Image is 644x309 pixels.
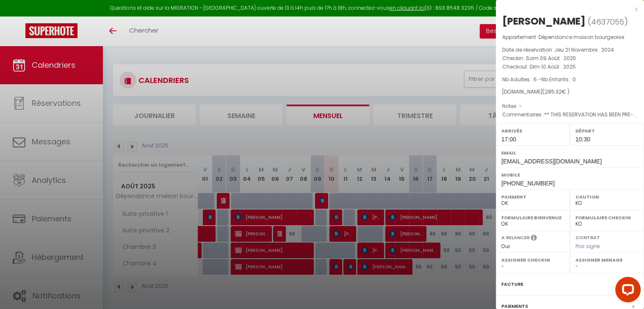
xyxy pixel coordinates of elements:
label: Assigner Menage [575,256,638,264]
p: Notes : [502,102,638,110]
div: x [496,4,638,14]
p: Date de réservation : [502,46,638,54]
span: ( ) [588,16,628,28]
label: Caution [575,193,638,201]
label: Formulaire Bienvenue [501,213,564,222]
label: A relancer [501,234,530,241]
span: Dépendance maison bourgeoise [539,33,624,41]
iframe: LiveChat chat widget [608,273,644,309]
label: Email [501,149,638,157]
span: 17:00 [501,136,516,143]
span: 285.32 [544,88,562,95]
span: Sam 09 Août . 2025 [526,55,576,62]
label: Mobile [501,171,638,179]
i: Sélectionner OUI si vous souhaiter envoyer les séquences de messages post-checkout [531,234,537,243]
span: - [519,102,522,110]
label: Facture [501,280,523,289]
p: Appartement : [502,33,638,41]
label: Formulaire Checkin [575,213,638,222]
span: Nb Adultes : 6 - [502,76,576,83]
label: Départ [575,127,638,135]
span: Jeu 21 Novembre . 2024 [555,46,614,53]
p: Commentaires : [502,110,638,119]
span: [PHONE_NUMBER] [501,180,555,187]
div: [DOMAIN_NAME] [502,88,638,96]
div: [PERSON_NAME] [502,14,586,28]
span: 10:30 [575,136,590,143]
p: Checkout : [502,63,638,71]
p: Checkin : [502,54,638,63]
label: Contrat [575,234,600,240]
span: 4637055 [591,17,624,27]
label: Assigner Checkin [501,256,564,264]
span: ( € ) [542,88,569,95]
span: Pas signé [575,243,600,250]
label: Paiement [501,193,564,201]
span: Nb Enfants : 0 [541,76,576,83]
span: Dim 10 Août . 2025 [530,63,576,70]
label: Arrivée [501,127,564,135]
span: [EMAIL_ADDRESS][DOMAIN_NAME] [501,158,602,165]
